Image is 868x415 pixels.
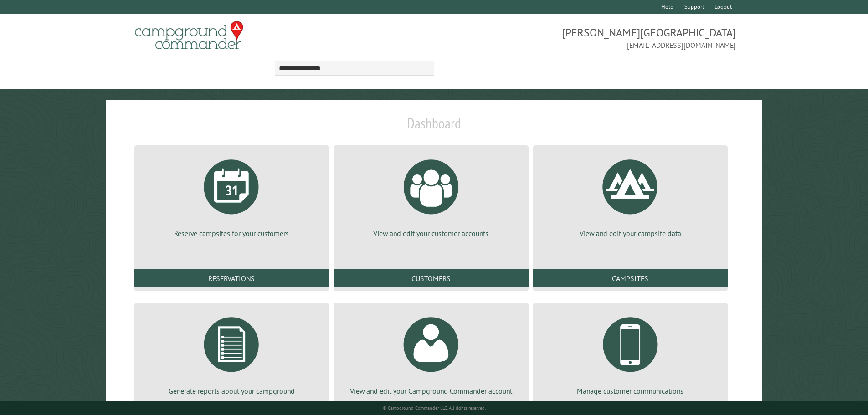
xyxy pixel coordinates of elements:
[544,228,717,238] p: View and edit your campsite data
[134,269,329,287] a: Reservations
[544,310,717,396] a: Manage customer communications
[544,386,717,396] p: Manage customer communications
[145,310,318,396] a: Generate reports about your campground
[132,114,736,139] h1: Dashboard
[132,18,246,53] img: Campground Commander
[145,153,318,238] a: Reserve campsites for your customers
[344,386,517,396] p: View and edit your Campground Commander account
[344,153,517,238] a: View and edit your customer accounts
[334,269,528,287] a: Customers
[145,386,318,396] p: Generate reports about your campground
[434,25,736,51] span: [PERSON_NAME][GEOGRAPHIC_DATA] [EMAIL_ADDRESS][DOMAIN_NAME]
[383,405,486,411] small: © Campground Commander LLC. All rights reserved.
[344,228,517,238] p: View and edit your customer accounts
[145,228,318,238] p: Reserve campsites for your customers
[544,153,717,238] a: View and edit your campsite data
[533,269,728,287] a: Campsites
[344,310,517,396] a: View and edit your Campground Commander account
